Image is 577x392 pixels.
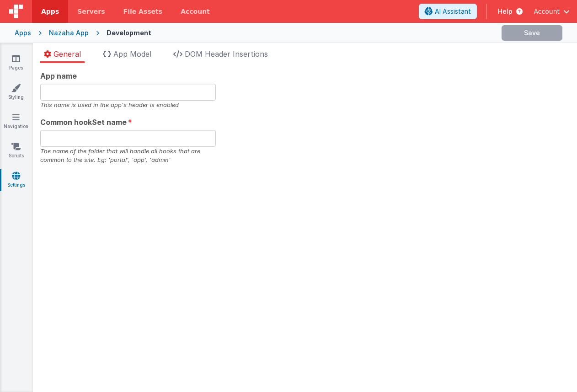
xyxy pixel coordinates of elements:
span: Apps [41,7,59,16]
div: Development [107,28,151,38]
div: This name is used in the app's header is enabled [40,101,216,109]
button: AI Assistant [419,4,477,19]
span: AI Assistant [435,7,471,16]
div: The name of the folder that will handle all hooks that are common to the site. Eg: 'portal', 'app... [40,147,216,164]
span: Servers [77,7,105,16]
span: App Model [113,49,151,59]
button: Save [502,25,562,41]
span: Common hookSet name [40,117,127,128]
button: Account [534,7,570,16]
span: DOM Header Insertions [185,49,268,59]
div: Apps [15,28,31,38]
span: App name [40,70,77,81]
span: Help [498,7,513,16]
span: File Assets [123,7,163,16]
div: Nazaha App [49,28,89,38]
span: General [53,49,81,59]
span: Account [534,7,560,16]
